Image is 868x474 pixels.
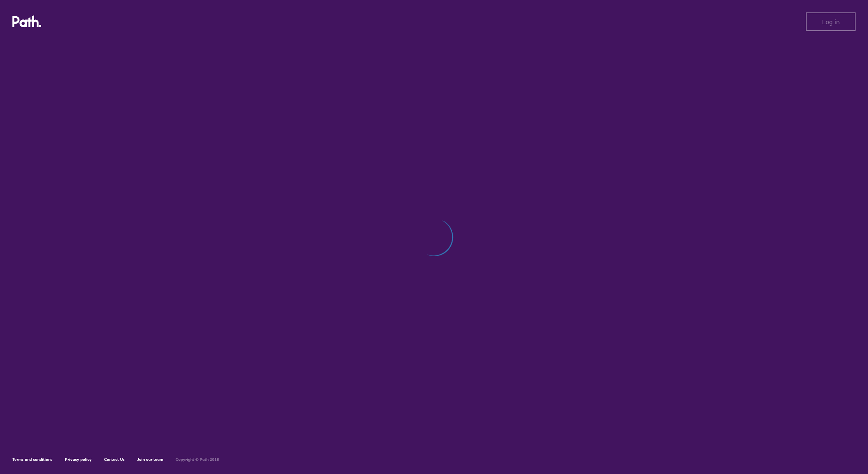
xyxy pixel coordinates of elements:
a: Terms and conditions [12,457,52,462]
a: Join our team [137,457,163,462]
button: Log in [806,12,856,31]
h6: Copyright © Path 2018 [176,457,219,462]
a: Contact Us [104,457,125,462]
span: Log in [822,18,840,25]
a: Privacy policy [65,457,92,462]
